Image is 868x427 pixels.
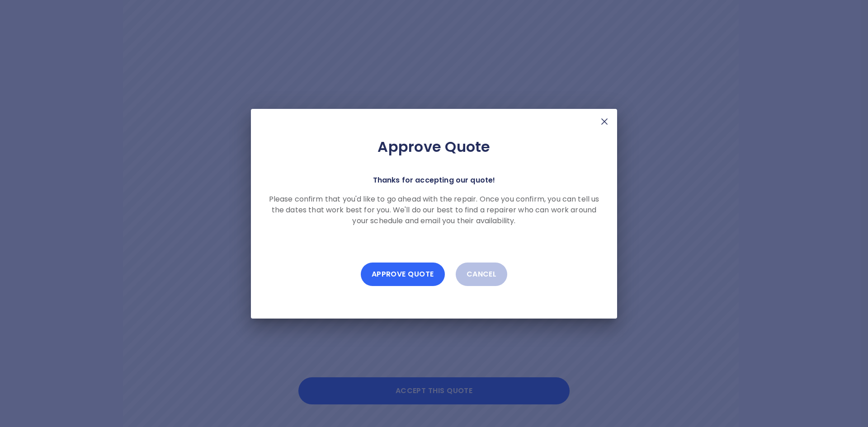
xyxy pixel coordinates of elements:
[265,138,603,156] h2: Approve Quote
[373,174,495,187] p: Thanks for accepting our quote!
[265,194,603,226] p: Please confirm that you'd like to go ahead with the repair. Once you confirm, you can tell us the...
[599,116,610,127] img: X Mark
[456,263,508,286] button: Cancel
[361,263,445,286] button: Approve Quote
